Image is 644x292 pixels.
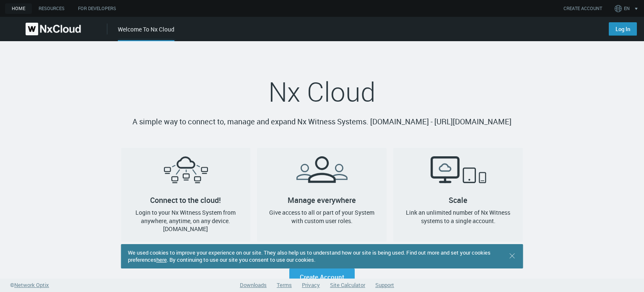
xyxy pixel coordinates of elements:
span: Nx Cloud [268,74,376,110]
a: home [5,3,32,14]
button: EN [613,2,642,15]
a: Connect to the cloud!Login to your Nx Witness System from anywhere, anytime, on any device. [DOMA... [121,148,251,242]
a: here [156,256,167,263]
a: ScaleLink an unlimited number of Nx Witness systems to a single account. [393,148,523,242]
h2: Manage everywhere [257,148,387,200]
a: Log In [609,22,637,36]
img: Nx Cloud logo [26,23,81,35]
a: Privacy [302,281,320,289]
h2: Connect to the cloud! [121,148,251,200]
div: Welcome To Nx Cloud [118,25,174,41]
h4: Link an unlimited number of Nx Witness systems to a single account. [400,208,516,225]
a: ©Network Optix [10,281,49,289]
a: Support [375,281,394,289]
a: Site Calculator [330,281,365,289]
span: We used cookies to improve your experience on our site. They also help us to understand how our s... [128,249,491,263]
a: Create Account [289,268,355,285]
span: Network Optix [14,281,49,289]
h4: Login to your Nx Witness System from anywhere, anytime, on any device. [DOMAIN_NAME] [128,208,244,233]
h4: Give access to all or part of your System with custom user roles. [264,208,380,225]
a: CREATE ACCOUNT [563,5,602,12]
span: EN [624,5,630,12]
a: Resources [32,3,71,14]
a: Manage everywhereGive access to all or part of your System with custom user roles. [257,148,387,242]
a: For Developers [71,3,123,14]
h2: Scale [393,148,523,200]
span: . By continuing to use our site you consent to use our cookies. [167,256,315,263]
p: A simple way to connect to, manage and expand Nx Witness Systems. [DOMAIN_NAME] - [URL][DOMAIN_NAME] [121,116,523,128]
a: Terms [277,281,292,289]
a: Downloads [240,281,267,289]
